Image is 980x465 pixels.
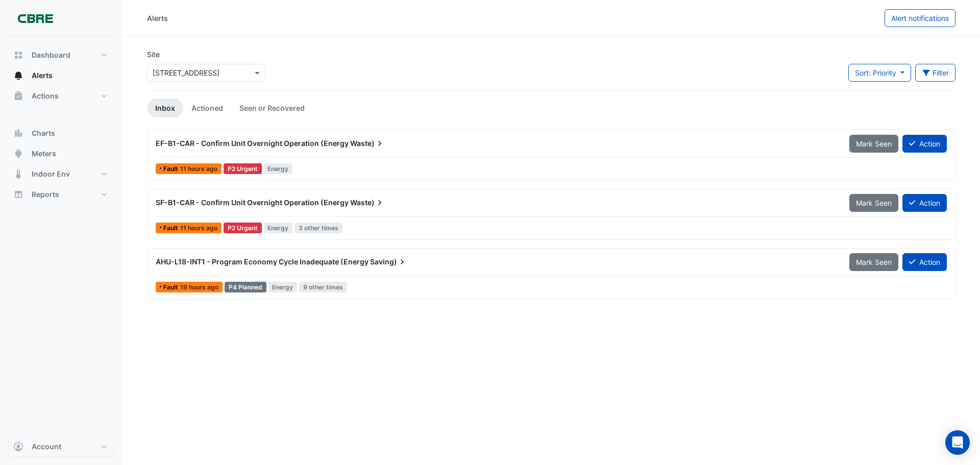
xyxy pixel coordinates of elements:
[268,282,298,292] span: Energy
[147,99,183,117] a: Inbox
[180,283,218,291] span: Mon 01-Sep-2025 13:17 AEST
[225,282,266,292] div: P4 Planned
[32,169,70,179] span: Indoor Env
[32,128,55,138] span: Charts
[8,45,114,65] button: Dashboard
[891,14,949,22] span: Alert notifications
[945,430,970,455] div: Open Intercom Messenger
[156,257,369,266] span: AHU-L18-INT1 - Program Economy Cycle Inadequate (Energy
[350,138,385,149] span: Waste)
[915,64,956,82] button: Filter
[264,163,293,174] span: Energy
[32,50,70,60] span: Dashboard
[147,13,168,23] div: Alerts
[183,99,231,117] a: Actioned
[156,198,349,207] span: SF-B1-CAR - Confirm Unit Overnight Operation (Energy
[856,139,892,148] span: Mark Seen
[13,169,23,179] app-icon: Indoor Env
[902,135,947,153] button: Action
[163,225,180,231] span: Fault
[13,189,23,200] app-icon: Reports
[8,184,114,205] button: Reports
[156,139,349,148] span: EF-B1-CAR - Confirm Unit Overnight Operation (Energy
[849,194,898,212] button: Mark Seen
[13,50,23,60] app-icon: Dashboard
[856,199,892,207] span: Mark Seen
[8,86,114,106] button: Actions
[224,223,262,233] div: P2 Urgent
[13,128,23,138] app-icon: Charts
[8,164,114,184] button: Indoor Env
[163,284,180,290] span: Fault
[32,189,59,200] span: Reports
[13,149,23,159] app-icon: Meters
[32,149,56,159] span: Meters
[295,223,342,233] span: 3 other times
[12,8,58,29] img: Company Logo
[902,253,947,271] button: Action
[8,143,114,164] button: Meters
[299,282,347,292] span: 9 other times
[8,436,114,457] button: Account
[180,224,217,232] span: Mon 01-Sep-2025 21:03 AEST
[163,166,180,172] span: Fault
[224,163,262,174] div: P2 Urgent
[32,91,59,101] span: Actions
[32,442,61,452] span: Account
[264,223,293,233] span: Energy
[849,135,898,153] button: Mark Seen
[180,165,217,173] span: Mon 01-Sep-2025 21:04 AEST
[856,258,892,266] span: Mark Seen
[849,253,898,271] button: Mark Seen
[8,65,114,86] button: Alerts
[8,123,114,143] button: Charts
[147,49,160,60] label: Site
[885,9,955,27] button: Alert notifications
[855,68,896,77] span: Sort: Priority
[370,257,407,267] span: Saving)
[902,194,947,212] button: Action
[13,70,23,81] app-icon: Alerts
[231,99,313,117] a: Seen or Recovered
[32,70,53,81] span: Alerts
[350,198,385,208] span: Waste)
[13,91,23,101] app-icon: Actions
[848,64,911,82] button: Sort: Priority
